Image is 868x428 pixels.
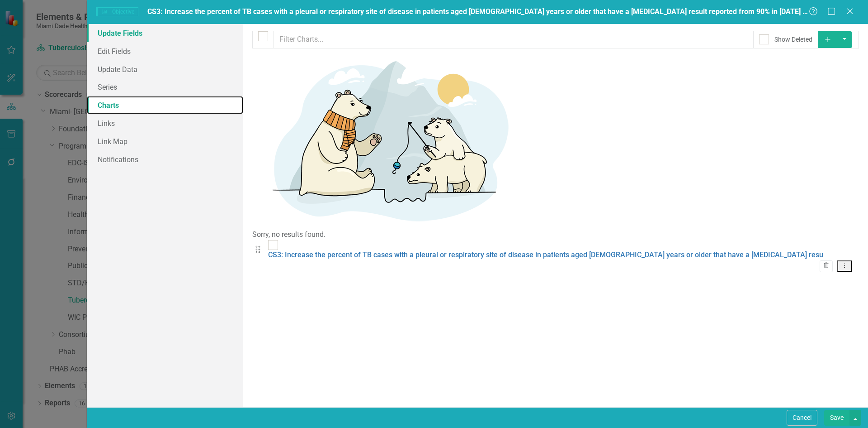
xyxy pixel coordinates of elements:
[87,132,243,150] a: Link Map
[268,250,823,259] a: CS3: Increase the percent of TB cases with a pleural or respiratory site of disease in patients a...
[774,35,812,44] div: Show Deleted
[87,78,243,96] a: Series
[87,96,243,114] a: Charts
[87,150,243,168] a: Notifications
[274,31,754,48] input: Filter Charts...
[824,410,849,426] button: Save
[252,48,524,230] img: No results found
[87,60,243,78] a: Update Data
[147,7,859,16] span: CS3: Increase the percent of TB cases with a pleural or respiratory site of disease in patients a...
[252,230,859,240] div: Sorry, no results found.
[87,42,243,60] a: Edit Fields
[87,24,243,42] a: Update Fields
[87,114,243,132] a: Links
[96,7,138,16] span: Objective
[787,410,817,426] button: Cancel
